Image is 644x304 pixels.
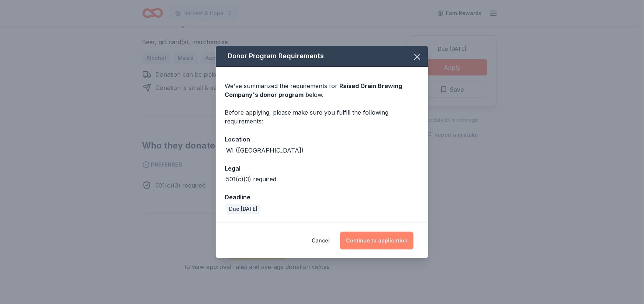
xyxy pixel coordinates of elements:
button: Cancel [312,232,330,249]
div: WI ([GEOGRAPHIC_DATA]) [226,146,304,155]
div: Donor Program Requirements [216,46,428,67]
div: Due [DATE] [226,204,260,214]
div: Deadline [225,192,419,202]
div: Legal [225,164,419,173]
button: Continue to application [340,232,413,249]
div: Before applying, please make sure you fulfill the following requirements: [225,108,419,126]
div: 501(c)(3) required [226,175,276,184]
div: Location [225,134,419,144]
div: We've summarized the requirements for below. [225,81,419,99]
